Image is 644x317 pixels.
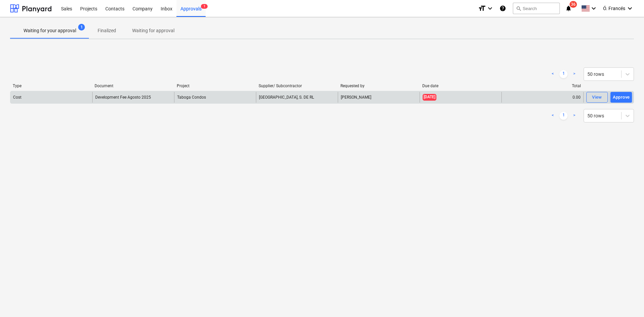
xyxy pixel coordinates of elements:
[570,1,577,8] span: 36
[95,95,151,100] div: Development Fee Agosto 2025
[559,70,568,78] a: Page 1 is your current page
[23,27,76,34] p: Waiting for your approval
[13,84,89,88] div: Type
[78,24,85,31] span: 1
[590,4,598,12] i: keyboard_arrow_down
[259,84,335,88] div: Supplier/ Subcontractor
[610,92,632,103] button: Approve
[201,4,208,9] span: 1
[603,6,625,11] span: Ó. Francés
[423,94,436,100] span: [DATE]
[95,84,171,88] div: Document
[340,84,417,88] div: Requested by
[613,94,630,101] div: Approve
[177,95,206,100] span: Taboga Condos
[559,112,568,120] a: Page 1 is your current page
[504,84,581,88] div: Total
[513,3,560,14] button: Search
[13,95,21,100] div: Cost
[256,92,338,103] div: [GEOGRAPHIC_DATA], S. DE RL
[586,92,608,103] button: View
[98,27,116,34] p: Finalized
[422,84,499,88] div: Due date
[549,70,557,78] a: Previous page
[499,4,506,12] i: Knowledge base
[549,112,557,120] a: Previous page
[177,84,253,88] div: Project
[338,92,420,103] div: [PERSON_NAME]
[486,4,494,12] i: keyboard_arrow_down
[626,4,634,12] i: keyboard_arrow_down
[570,70,578,78] a: Next page
[570,112,578,120] a: Next page
[501,92,583,103] div: 0.00
[565,4,572,12] i: notifications
[610,285,644,317] div: Widget de chat
[592,94,602,101] div: View
[478,4,486,12] i: format_size
[610,285,644,317] iframe: Chat Widget
[516,6,521,11] span: search
[132,27,174,34] p: Waiting for approval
